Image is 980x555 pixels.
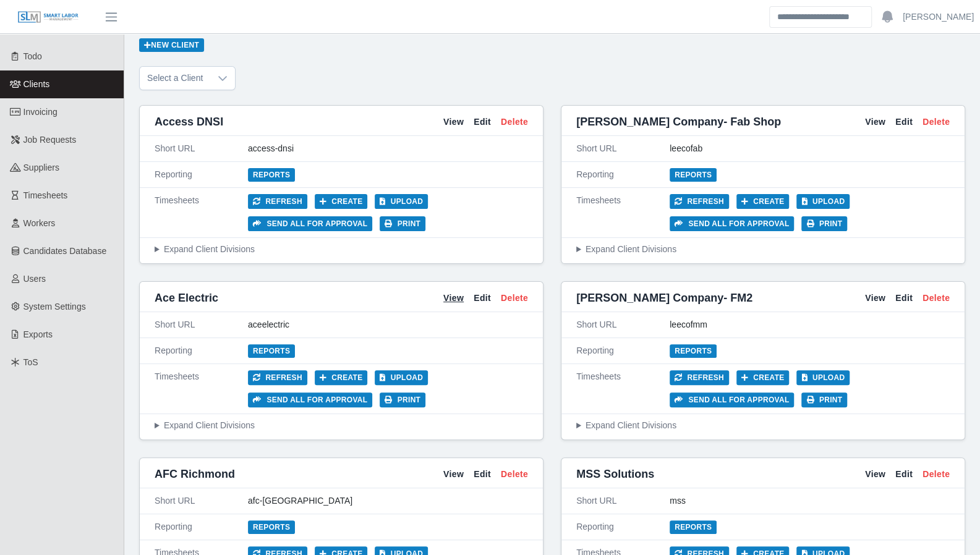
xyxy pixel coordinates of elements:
[670,494,950,507] div: mss
[248,168,295,182] a: Reports
[576,520,670,533] div: Reporting
[474,468,491,481] a: Edit
[155,168,248,181] div: Reporting
[23,357,38,367] span: ToS
[501,116,528,129] a: Delete
[155,113,223,130] span: Access DNSI
[248,194,307,209] button: Refresh
[576,318,670,331] div: Short URL
[248,344,295,358] a: Reports
[248,392,372,407] button: Send all for approval
[375,370,428,385] button: Upload
[576,419,950,432] summary: Expand Client Divisions
[140,67,210,90] span: Select a Client
[895,116,913,129] a: Edit
[155,289,218,307] span: Ace Electric
[155,243,528,256] summary: Expand Client Divisions
[248,142,528,155] div: access-dnsi
[380,216,425,231] button: Print
[23,218,56,228] span: Workers
[576,344,670,357] div: Reporting
[576,370,670,407] div: Timesheets
[670,216,794,231] button: Send all for approval
[155,419,528,432] summary: Expand Client Divisions
[736,194,790,209] button: Create
[576,194,670,231] div: Timesheets
[576,465,654,483] span: MSS Solutions
[895,292,913,305] a: Edit
[155,142,248,155] div: Short URL
[17,11,79,24] img: SLM Logo
[922,468,950,481] a: Delete
[576,168,670,181] div: Reporting
[23,329,53,339] span: Exports
[576,113,781,130] span: [PERSON_NAME] Company- Fab Shop
[380,392,425,407] button: Print
[23,190,68,200] span: Timesheets
[443,468,464,481] a: View
[670,318,950,331] div: leecofmm
[23,163,59,172] span: Suppliers
[801,216,847,231] button: Print
[865,468,885,481] a: View
[796,370,850,385] button: Upload
[155,370,248,407] div: Timesheets
[23,51,42,61] span: Todo
[903,11,974,23] a: [PERSON_NAME]
[155,318,248,331] div: Short URL
[865,292,885,305] a: View
[23,274,46,284] span: Users
[248,370,307,385] button: Refresh
[155,494,248,507] div: Short URL
[375,194,428,209] button: Upload
[576,289,752,307] span: [PERSON_NAME] Company- FM2
[670,392,794,407] button: Send all for approval
[474,292,491,305] a: Edit
[155,194,248,231] div: Timesheets
[23,107,58,117] span: Invoicing
[865,116,885,129] a: View
[895,468,913,481] a: Edit
[501,468,528,481] a: Delete
[576,142,670,155] div: Short URL
[670,168,717,182] a: Reports
[670,194,729,209] button: Refresh
[23,135,77,145] span: Job Requests
[23,302,86,311] span: System Settings
[248,318,528,331] div: aceelectric
[670,370,729,385] button: Refresh
[796,194,850,209] button: Upload
[139,38,204,52] a: New Client
[670,142,950,155] div: leecofab
[769,6,872,28] input: Search
[248,216,372,231] button: Send all for approval
[248,520,295,534] a: Reports
[155,520,248,533] div: Reporting
[922,116,950,129] a: Delete
[576,243,950,256] summary: Expand Client Divisions
[23,79,50,89] span: Clients
[736,370,790,385] button: Create
[670,344,717,358] a: Reports
[155,344,248,357] div: Reporting
[248,494,528,507] div: afc-[GEOGRAPHIC_DATA]
[315,194,368,209] button: Create
[155,465,235,483] span: AFC Richmond
[922,292,950,305] a: Delete
[474,116,491,129] a: Edit
[670,520,717,534] a: Reports
[801,392,847,407] button: Print
[501,292,528,305] a: Delete
[443,116,464,129] a: View
[576,494,670,507] div: Short URL
[315,370,368,385] button: Create
[443,292,464,305] a: View
[23,246,107,256] span: Candidates Database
